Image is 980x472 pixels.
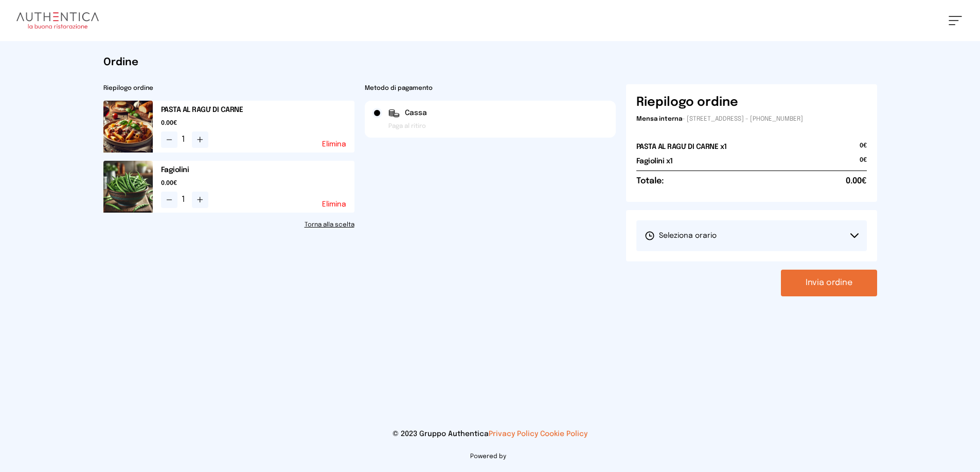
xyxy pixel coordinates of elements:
a: Torna alla scelta [103,221,354,229]
span: Paga al ritiro [388,122,426,130]
span: 1 [182,134,188,146]
h6: Totale: [636,175,664,187]
button: Invia ordine [781,270,877,296]
button: Elimina [322,141,346,148]
span: 0.00€ [846,175,867,187]
span: 0.00€ [161,119,354,127]
button: Elimina [322,201,346,208]
h6: Riepilogo ordine [636,95,738,111]
h2: Metodo di pagamento [365,84,616,92]
span: 1 [182,194,188,206]
h2: PASTA AL RAGU' DI CARNE [161,105,354,115]
h2: Fagiolini x1 [636,156,673,166]
span: 0€ [860,142,867,156]
span: 0.00€ [161,179,354,187]
img: media [103,161,153,213]
p: © 2023 Gruppo Authentica [16,429,964,439]
a: Cookie Policy [540,430,587,438]
img: logo.8f33a47.png [16,12,99,29]
a: Privacy Policy [489,430,538,438]
h2: Fagiolini [161,165,354,175]
span: Cassa [405,108,427,118]
span: 0€ [860,156,867,171]
img: media [103,101,153,153]
span: Seleziona orario [645,231,717,241]
h2: PASTA AL RAGU' DI CARNE x1 [636,142,727,152]
span: Mensa interna [636,116,682,122]
span: Powered by [470,452,506,461]
h1: Ordine [103,55,877,70]
button: Seleziona orario [636,220,867,251]
p: - [STREET_ADDRESS] - [PHONE_NUMBER] [636,115,867,123]
h2: Riepilogo ordine [103,84,354,92]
